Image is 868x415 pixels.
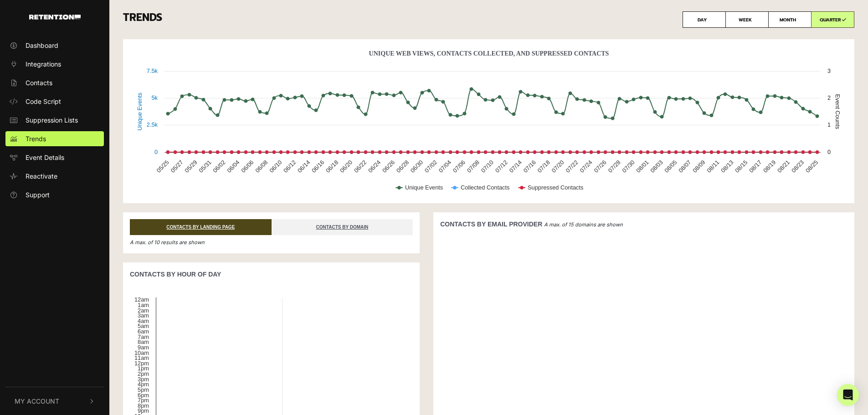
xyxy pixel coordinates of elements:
text: 6am [138,328,149,335]
div: Open Intercom Messenger [837,384,859,406]
text: 08/03 [649,159,664,174]
span: Suppression Lists [26,115,78,125]
text: 9pm [138,407,149,414]
text: 3pm [138,376,149,383]
label: MONTH [768,11,812,28]
text: 5k [151,94,158,101]
a: CONTACTS BY DOMAIN [272,219,413,235]
text: 2.5k [147,121,158,128]
text: 08/17 [748,159,763,174]
text: 9am [138,344,149,351]
text: 06/18 [324,159,339,174]
text: 06/14 [296,159,311,174]
text: 08/01 [635,159,650,174]
text: 08/11 [705,159,720,174]
text: 1am [138,302,149,308]
text: 06/30 [409,159,424,174]
text: 06/10 [268,159,283,174]
a: CONTACTS BY LANDING PAGE [130,219,272,235]
span: Contacts [26,78,52,87]
h3: TRENDS [123,11,854,28]
span: Support [26,190,50,200]
text: 10am [134,349,149,356]
text: 08/07 [677,159,692,174]
text: 2pm [138,370,149,377]
text: 12am [134,296,149,303]
svg: Unique Web Views, Contacts Collected, And Suppressed Contacts [130,46,847,201]
text: 07/26 [592,159,607,174]
text: 06/22 [353,159,368,174]
span: My Account [15,396,59,406]
text: 07/14 [508,159,523,174]
text: Unique Events [405,184,443,191]
text: 08/23 [790,159,805,174]
text: 05/25 [155,159,170,174]
text: 08/21 [776,159,791,174]
a: Code Script [5,94,104,109]
text: 07/10 [480,159,495,174]
text: 11am [134,354,149,361]
text: 4pm [138,381,149,388]
text: 5pm [138,386,149,393]
a: Contacts [5,75,104,90]
text: 06/06 [240,159,255,174]
text: 6pm [138,392,149,399]
text: 07/06 [452,159,467,174]
button: My Account [5,387,104,415]
text: 06/20 [339,159,354,174]
text: 07/28 [606,159,621,174]
text: Unique Web Views, Contacts Collected, And Suppressed Contacts [369,50,609,57]
text: 05/31 [197,159,212,174]
text: Suppressed Contacts [528,184,583,191]
text: 07/08 [466,159,481,174]
span: Reactivate [26,171,57,181]
img: Retention.com [29,15,81,20]
text: Event Counts [834,94,841,129]
text: 8am [138,338,149,345]
a: Integrations [5,56,104,72]
text: 08/15 [734,159,749,174]
strong: CONTACTS BY HOUR OF DAY [130,271,221,278]
text: 1pm [138,365,149,372]
span: Integrations [26,59,61,69]
text: 06/28 [395,159,410,174]
text: 1 [827,121,831,128]
em: A max. of 15 domains are shown [544,221,623,228]
text: 07/24 [578,159,593,174]
label: DAY [683,11,726,28]
text: 07/16 [522,159,537,174]
text: 8pm [138,402,149,409]
text: 07/20 [550,159,565,174]
text: 05/29 [183,159,198,174]
text: Collected Contacts [461,184,509,191]
text: 7am [138,333,149,340]
text: 08/09 [691,159,706,174]
text: 08/13 [719,159,734,174]
text: 06/12 [282,159,297,174]
text: 07/22 [565,159,580,174]
text: 06/04 [226,159,241,174]
span: Trends [26,134,46,143]
a: Suppression Lists [5,113,104,128]
text: 08/05 [663,159,678,174]
span: Code Script [26,97,61,106]
text: 0 [154,149,158,155]
text: 07/18 [536,159,551,174]
text: 05/27 [169,159,184,174]
a: Event Details [5,150,104,165]
text: 08/19 [762,159,777,174]
a: Trends [5,131,104,146]
em: A max. of 10 results are shown [130,239,205,246]
span: Event Details [26,153,64,162]
text: 06/24 [367,159,382,174]
text: 07/02 [423,159,438,174]
text: 08/25 [804,159,819,174]
text: 2 [827,94,831,101]
label: QUARTER [811,11,854,28]
a: Support [5,187,104,202]
text: 06/08 [254,159,269,174]
text: 06/02 [211,159,226,174]
text: 7pm [138,397,149,404]
a: Reactivate [5,169,104,184]
span: Dashboard [26,41,58,50]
